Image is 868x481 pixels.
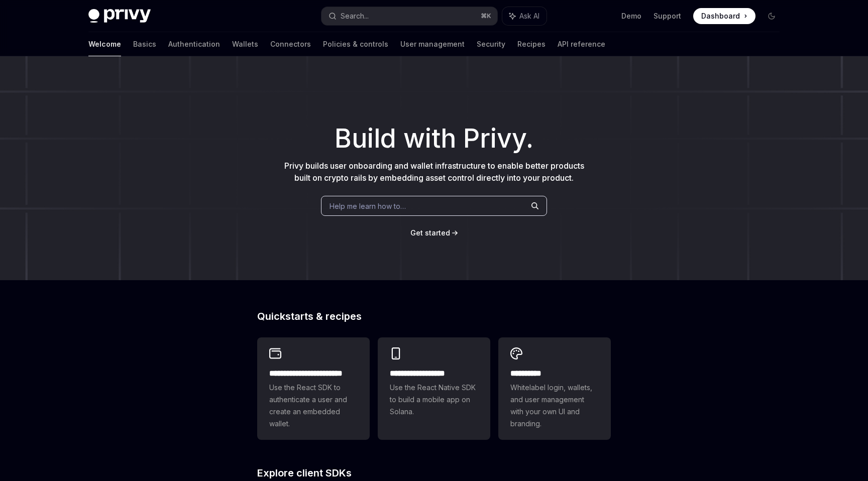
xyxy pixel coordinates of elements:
[257,311,362,321] span: Quickstarts & recipes
[558,32,605,56] a: API reference
[481,12,491,20] span: ⌘ K
[477,32,505,56] a: Security
[323,32,388,56] a: Policies & controls
[502,7,547,25] button: Ask AI
[269,382,358,430] span: Use the React SDK to authenticate a user and create an embedded wallet.
[88,32,121,56] a: Welcome
[321,7,497,25] button: Search...⌘K
[390,382,478,418] span: Use the React Native SDK to build a mobile app on Solana.
[330,201,406,211] span: Help me learn how to…
[257,468,352,478] span: Explore client SDKs
[654,11,681,21] a: Support
[133,32,156,56] a: Basics
[517,32,546,56] a: Recipes
[284,161,584,183] span: Privy builds user onboarding and wallet infrastructure to enable better products built on crypto ...
[764,8,780,24] button: Toggle dark mode
[341,10,369,22] div: Search...
[410,228,450,237] span: Get started
[410,228,450,238] a: Get started
[621,11,641,21] a: Demo
[519,11,539,21] span: Ask AI
[168,32,220,56] a: Authentication
[498,337,611,440] a: **** *****Whitelabel login, wallets, and user management with your own UI and branding.
[378,337,490,440] a: **** **** **** ***Use the React Native SDK to build a mobile app on Solana.
[701,11,740,21] span: Dashboard
[88,9,151,23] img: dark logo
[400,32,465,56] a: User management
[510,382,599,430] span: Whitelabel login, wallets, and user management with your own UI and branding.
[270,32,311,56] a: Connectors
[693,8,755,24] a: Dashboard
[232,32,258,56] a: Wallets
[335,130,533,148] span: Build with Privy.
